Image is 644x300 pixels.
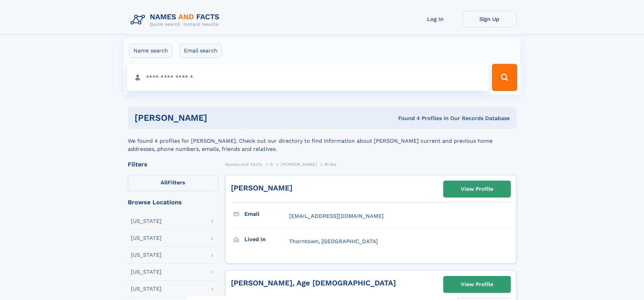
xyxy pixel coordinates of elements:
span: [PERSON_NAME] [281,162,317,167]
div: Found 4 Profiles In Our Records Database [303,115,510,122]
div: [US_STATE] [131,218,162,224]
h3: Email [244,208,289,220]
a: Log In [408,11,462,27]
span: [EMAIL_ADDRESS][DOMAIN_NAME] [289,213,384,219]
a: D [270,160,273,168]
div: [US_STATE] [131,286,162,292]
button: Search Button [492,64,517,91]
label: Name search [129,44,172,58]
span: D [270,162,273,167]
div: We found 4 profiles for [PERSON_NAME]. Check out our directory to find information about [PERSON_... [128,129,517,153]
div: Browse Locations [128,199,218,205]
a: View Profile [444,181,510,197]
span: Thorntown, [GEOGRAPHIC_DATA] [289,238,378,245]
div: View Profile [461,181,493,197]
label: Filters [128,175,218,191]
a: View Profile [444,276,510,293]
span: Britta [325,162,337,167]
span: All [161,179,168,186]
div: [US_STATE] [131,269,162,275]
a: [PERSON_NAME] [281,160,317,168]
a: [PERSON_NAME], Age [DEMOGRAPHIC_DATA] [231,279,396,287]
div: View Profile [461,277,493,292]
div: Filters [128,161,218,167]
h3: Lived in [244,234,289,245]
div: [US_STATE] [131,252,162,258]
a: Names and Facts [225,160,262,168]
h1: [PERSON_NAME] [135,114,303,122]
label: Email search [180,44,222,58]
a: [PERSON_NAME] [231,184,292,192]
a: Sign Up [462,11,517,27]
img: Logo Names and Facts [128,11,225,29]
input: search input [127,64,489,91]
div: [US_STATE] [131,235,162,241]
